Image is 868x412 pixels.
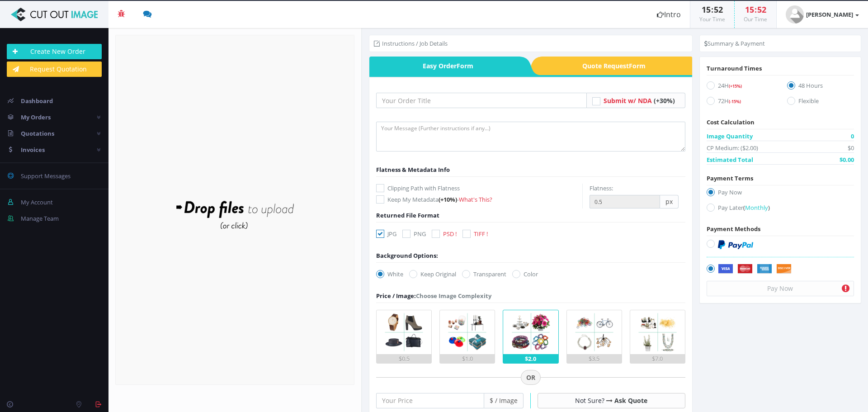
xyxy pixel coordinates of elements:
[787,81,854,93] label: 48 Hours
[707,155,753,164] span: Estimated Total
[21,198,53,206] span: My Account
[542,57,692,75] a: Quote RequestForm
[806,10,853,19] strong: [PERSON_NAME]
[376,292,416,300] span: Price / Image:
[707,96,774,109] label: 72H
[409,270,456,279] label: Keep Original
[7,8,102,21] img: Cut Out Image
[443,230,457,238] span: PSD !
[374,39,448,48] li: Instructions / Job Details
[648,1,690,28] a: Intro
[745,4,754,15] span: 15
[848,143,854,152] span: $0
[840,155,854,164] span: $0.00
[439,195,457,204] span: (+10%)
[382,310,426,354] img: 1.png
[787,96,854,109] label: Flexible
[702,4,711,15] span: 15
[21,97,53,105] span: Dashboard
[654,96,675,105] span: (+30%)
[376,195,582,204] label: Keep My Metadata -
[754,4,757,15] span: :
[707,143,758,152] span: CP Medium: ($2.00)
[636,310,679,354] img: 5.png
[707,174,753,182] span: Payment Terms
[7,62,102,77] a: Request Quotation
[21,214,59,223] span: Manage Team
[718,264,792,274] img: Securely by Stripe
[630,354,685,363] div: $7.0
[699,15,725,23] small: Your Time
[369,57,519,75] a: Easy OrderForm
[509,310,553,354] img: 3.png
[376,270,403,279] label: White
[376,393,484,408] input: Your Price
[707,188,854,200] label: Pay Now
[614,396,647,405] a: Ask Quote
[503,354,558,363] div: $2.0
[21,129,54,137] span: Quotations
[369,57,519,75] span: Easy Order
[729,81,742,90] a: (+15%)
[604,96,675,105] a: Submit w/ NDA (+30%)
[462,270,506,279] label: Transparent
[445,310,489,354] img: 2.png
[729,83,742,89] span: (+15%)
[457,62,473,70] i: Form
[376,251,438,260] div: Background Options:
[629,62,646,70] i: Form
[729,99,741,104] span: (-15%)
[744,15,767,23] small: Our Time
[707,64,762,72] span: Turnaround Times
[714,4,723,15] span: 52
[567,354,622,363] div: $3.5
[376,291,491,300] div: Choose Image Complexity
[575,396,604,405] span: Not Sure?
[7,44,102,59] a: Create New Order
[711,4,714,15] span: :
[707,81,774,93] label: 24H
[604,96,652,105] span: Submit w/ NDA
[704,39,765,48] li: Summary & Payment
[376,229,396,238] label: JPG
[521,370,541,385] span: OR
[729,97,741,105] a: (-15%)
[376,211,439,219] span: Returned File Format
[377,354,431,363] div: $0.5
[542,57,692,75] span: Quote Request
[777,1,868,28] a: [PERSON_NAME]
[745,204,768,212] span: Monthly
[718,240,753,249] img: PayPal
[757,4,766,15] span: 52
[474,230,488,238] span: TIFF !
[459,195,492,204] a: What's This?
[21,172,71,180] span: Support Messages
[590,184,613,193] label: Flatness:
[707,132,753,141] span: Image Quantity
[21,113,51,121] span: My Orders
[707,118,755,126] span: Cost Calculation
[512,270,538,279] label: Color
[572,310,616,354] img: 4.png
[21,146,45,154] span: Invoices
[851,132,854,141] span: 0
[376,166,450,174] span: Flatness & Metadata Info
[376,184,582,193] label: Clipping Path with Flatness
[786,5,804,24] img: user_default.jpg
[440,354,495,363] div: $1.0
[660,195,679,208] span: px
[743,204,770,212] a: (Monthly)
[707,203,854,215] label: Pay Later
[707,225,760,233] span: Payment Methods
[402,229,426,238] label: PNG
[376,93,587,108] input: Your Order Title
[484,393,524,408] span: $ / Image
